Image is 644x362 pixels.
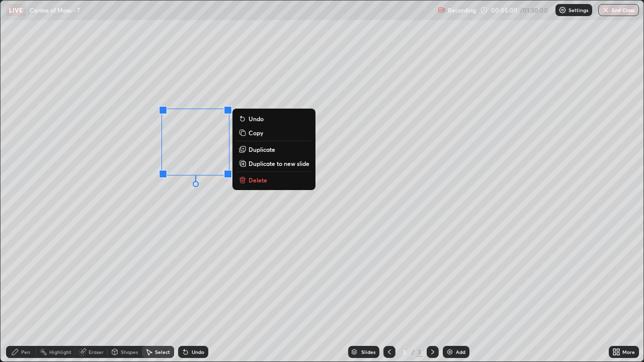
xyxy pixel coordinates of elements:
[236,157,311,169] button: Duplicate to new slide
[236,174,311,186] button: Delete
[569,8,588,13] p: Settings
[446,348,454,356] img: add-slide-button
[30,6,80,14] p: Centre of Mass - 7
[456,349,465,354] div: Add
[558,6,567,14] img: class-settings-icons
[602,6,610,14] img: end-class-cross
[249,159,309,167] p: Duplicate to new slide
[236,127,311,139] button: Copy
[249,145,275,153] p: Duplicate
[448,7,476,14] p: Recording
[192,349,204,354] div: Undo
[21,349,30,354] div: Pen
[236,113,311,125] button: Undo
[155,349,170,354] div: Select
[249,115,264,123] p: Undo
[249,176,267,184] p: Delete
[438,6,446,14] img: recording.375f2c34.svg
[399,349,410,355] div: 3
[622,349,635,354] div: More
[9,6,23,14] p: LIVE
[236,143,311,155] button: Duplicate
[249,129,263,137] p: Copy
[89,349,104,354] div: Eraser
[49,349,71,354] div: Highlight
[361,349,375,354] div: Slides
[598,4,639,16] button: End Class
[417,347,423,356] div: 3
[121,349,138,354] div: Shapes
[412,349,415,355] div: /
